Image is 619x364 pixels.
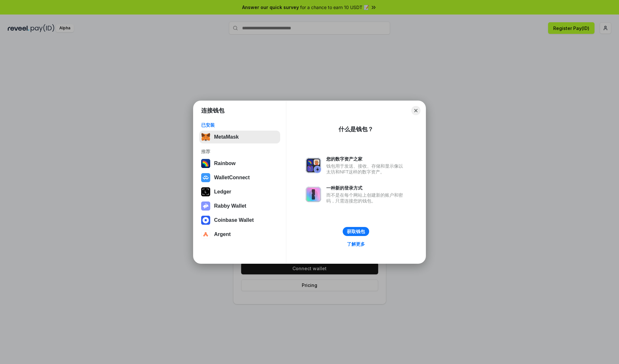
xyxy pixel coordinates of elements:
[339,125,373,133] div: 什么是钱包？
[201,216,210,225] img: svg+xml,%3Csvg%20width%3D%2228%22%20height%3D%2228%22%20viewBox%3D%220%200%2028%2028%22%20fill%3D...
[199,200,280,212] button: Rabby Wallet
[214,217,254,223] div: Coinbase Wallet
[343,240,369,248] a: 了解更多
[214,161,236,166] div: Rainbow
[199,185,280,198] button: Ledger
[199,228,280,241] button: Argent
[201,149,278,154] div: 推荐
[347,229,365,234] div: 获取钱包
[199,157,280,170] button: Rainbow
[199,131,280,143] button: MetaMask
[201,230,210,239] img: svg+xml,%3Csvg%20width%3D%2228%22%20height%3D%2228%22%20viewBox%3D%220%200%2028%2028%22%20fill%3D...
[326,192,406,204] div: 而不是在每个网站上创建新的账户和密码，只需连接您的钱包。
[199,171,280,184] button: WalletConnect
[343,227,369,236] button: 获取钱包
[199,214,280,227] button: Coinbase Wallet
[326,185,406,191] div: 一种新的登录方式
[201,122,278,128] div: 已安装
[214,189,231,195] div: Ledger
[326,156,406,162] div: 您的数字资产之家
[201,187,210,196] img: svg+xml,%3Csvg%20xmlns%3D%22http%3A%2F%2Fwww.w3.org%2F2000%2Fsvg%22%20width%3D%2228%22%20height%3...
[214,175,250,181] div: WalletConnect
[201,202,210,211] img: svg+xml,%3Csvg%20xmlns%3D%22http%3A%2F%2Fwww.w3.org%2F2000%2Fsvg%22%20fill%3D%22none%22%20viewBox...
[411,106,420,115] button: Close
[201,107,224,114] h1: 连接钱包
[201,173,210,182] img: svg+xml,%3Csvg%20width%3D%2228%22%20height%3D%2228%22%20viewBox%3D%220%200%2028%2028%22%20fill%3D...
[326,163,406,175] div: 钱包用于发送、接收、存储和显示像以太坊和NFT这样的数字资产。
[306,187,321,202] img: svg+xml,%3Csvg%20xmlns%3D%22http%3A%2F%2Fwww.w3.org%2F2000%2Fsvg%22%20fill%3D%22none%22%20viewBox...
[214,231,231,237] div: Argent
[347,241,365,247] div: 了解更多
[201,133,210,142] img: svg+xml,%3Csvg%20fill%3D%22none%22%20height%3D%2233%22%20viewBox%3D%220%200%2035%2033%22%20width%...
[201,159,210,168] img: svg+xml,%3Csvg%20width%3D%22120%22%20height%3D%22120%22%20viewBox%3D%220%200%20120%20120%22%20fil...
[214,203,246,209] div: Rabby Wallet
[214,134,239,140] div: MetaMask
[306,158,321,173] img: svg+xml,%3Csvg%20xmlns%3D%22http%3A%2F%2Fwww.w3.org%2F2000%2Fsvg%22%20fill%3D%22none%22%20viewBox...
